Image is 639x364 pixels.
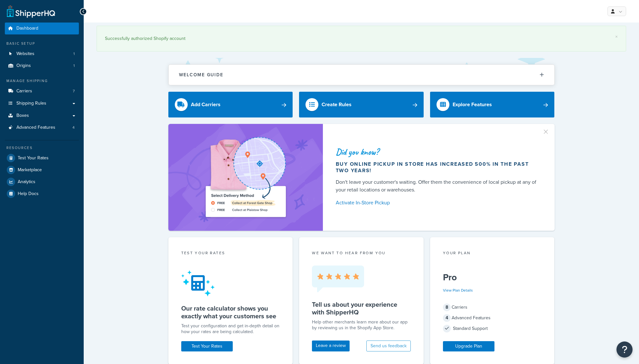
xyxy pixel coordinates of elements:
a: Websites1 [5,48,79,60]
span: 7 [73,89,75,94]
div: Carriers [443,303,542,312]
a: Explore Features [430,92,555,117]
a: × [615,34,618,39]
a: Analytics [5,176,79,188]
a: Shipping Rules [5,98,79,109]
a: Add Carriers [168,92,293,117]
a: Help Docs [5,188,79,200]
h5: Pro [443,272,542,283]
div: Add Carriers [191,100,221,109]
span: Dashboard [16,26,38,31]
span: Test Your Rates [18,155,49,161]
div: Manage Shipping [5,78,79,84]
span: Websites [16,51,34,57]
img: ad-shirt-map-b0359fc47e01cab431d101c4b569394f6a03f54285957d908178d52f29eb9668.png [187,134,304,221]
p: we want to hear from you [312,250,411,256]
h5: Our rate calculator shows you exactly what your customers see [181,304,280,320]
a: Advanced Features4 [5,122,79,134]
a: Leave a review [312,341,350,351]
li: Carriers [5,85,79,97]
button: Open Resource Center [616,341,633,358]
div: Explore Features [453,100,492,109]
a: Marketplace [5,164,79,176]
div: Buy online pickup in store has increased 500% in the past two years! [336,161,539,174]
li: Advanced Features [5,122,79,134]
li: Websites [5,48,79,60]
button: Send us feedback [366,341,411,351]
div: Your Plan [443,250,542,257]
span: 4 [443,314,451,322]
a: Carriers7 [5,85,79,97]
h5: Tell us about your experience with ShipperHQ [312,301,411,316]
p: Help other merchants learn more about our app by reviewing us in the Shopify App Store. [312,319,411,331]
a: Test Your Rates [181,341,233,351]
div: Test your rates [181,250,280,257]
div: Test your configuration and get in-depth detail on how your rates are being calculated. [181,323,280,335]
div: Successfully authorized Shopify account [105,34,618,43]
li: Origins [5,60,79,72]
span: Marketplace [18,167,42,173]
div: Don't leave your customer's waiting. Offer them the convenience of local pickup at any of your re... [336,178,539,194]
span: 1 [73,63,75,69]
span: Analytics [18,179,35,185]
div: Create Rules [322,100,352,109]
a: Activate In-Store Pickup [336,198,539,207]
span: Origins [16,63,31,69]
div: Advanced Features [443,313,542,322]
span: Boxes [16,113,29,118]
span: Carriers [16,89,32,94]
h2: Welcome Guide [179,72,223,77]
span: 8 [443,303,451,311]
div: Resources [5,145,79,151]
a: Create Rules [299,92,424,117]
span: 4 [72,125,75,130]
a: Boxes [5,110,79,122]
div: Basic Setup [5,41,79,46]
div: Did you know? [336,147,539,156]
span: Advanced Features [16,125,55,130]
a: Origins1 [5,60,79,72]
span: Shipping Rules [16,101,46,106]
a: View Plan Details [443,287,473,293]
a: Dashboard [5,23,79,34]
div: Standard Support [443,324,542,333]
span: 1 [73,51,75,57]
a: Upgrade Plan [443,341,494,351]
a: Test Your Rates [5,152,79,164]
button: Welcome Guide [169,65,554,85]
span: Help Docs [18,191,39,197]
